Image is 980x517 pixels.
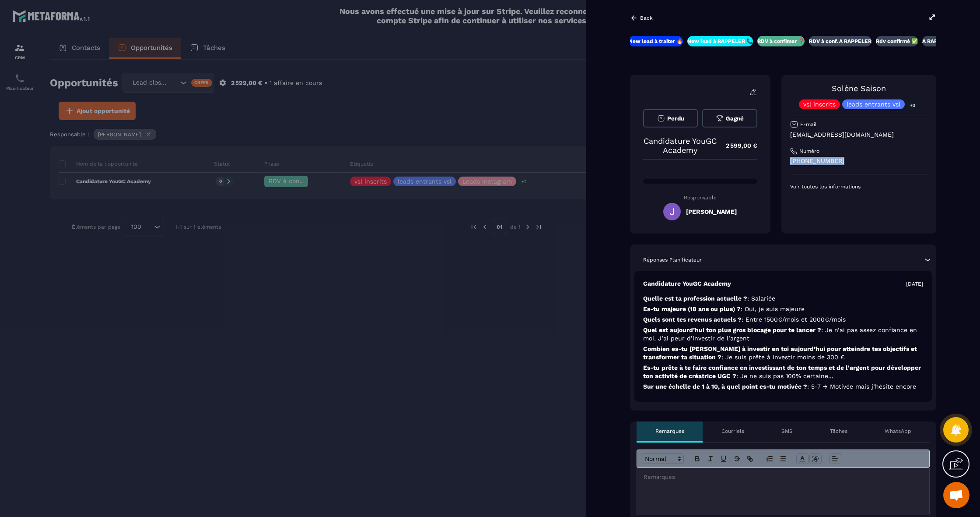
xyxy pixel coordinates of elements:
[643,195,757,201] p: Responsable
[686,208,737,215] h5: [PERSON_NAME]
[667,115,684,122] span: Perdu
[643,136,717,155] p: Candidature YouGC Academy
[742,316,846,323] span: : Entre 1500€/mois et 2000€/mois
[629,38,683,45] p: New lead à traiter 🔥
[643,345,923,361] p: Combien es-tu [PERSON_NAME] à investir en toi aujourd’hui pour atteindre tes objectifs et transfo...
[907,101,918,110] p: +3
[943,482,969,508] a: Ouvrir le chat
[726,115,744,122] span: Gagné
[885,428,911,435] p: WhatsApp
[643,256,702,263] p: Réponses Planificateur
[807,383,916,390] span: : 5-7 → Motivée mais j’hésite encore
[702,109,757,127] button: Gagné
[736,372,833,379] span: : Je ne suis pas 100% certaine...
[643,294,923,303] p: Quelle est ta profession actuelle ?
[781,428,793,435] p: SMS
[687,38,753,45] p: New lead à RAPPELER 📞
[790,157,927,165] p: [PHONE_NUMBER]
[643,280,731,288] p: Candidature YouGC Academy
[643,326,923,343] p: Quel est aujourd’hui ton plus gros blocage pour te lancer ?
[832,84,886,93] a: Solène Saison
[790,131,927,139] p: [EMAIL_ADDRESS][DOMAIN_NAME]
[655,428,684,435] p: Remarques
[717,137,757,154] p: 2 599,00 €
[643,305,923,313] p: Es-tu majeure (18 ans ou plus) ?
[640,15,653,21] p: Back
[643,315,923,324] p: Quels sont tes revenus actuels ?
[800,121,817,128] p: E-mail
[830,428,847,435] p: Tâches
[643,109,698,127] button: Perdu
[906,280,923,287] p: [DATE]
[643,364,923,380] p: Es-tu prête à te faire confiance en investissant de ton temps et de l'argent pour développer ton ...
[721,428,744,435] p: Courriels
[809,38,871,45] p: RDV à conf. A RAPPELER
[847,101,900,107] p: leads entrants vsl
[799,148,819,155] p: Numéro
[876,38,918,45] p: Rdv confirmé ✅
[757,38,805,45] p: RDV à confimer ❓
[747,295,775,302] span: : Salariée
[741,305,805,312] span: : Oui, je suis majeure
[803,101,836,107] p: vsl inscrits
[721,354,845,361] span: : Je suis prête à investir moins de 300 €
[643,382,923,391] p: Sur une échelle de 1 à 10, à quel point es-tu motivée ?
[790,183,927,190] p: Voir toutes les informations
